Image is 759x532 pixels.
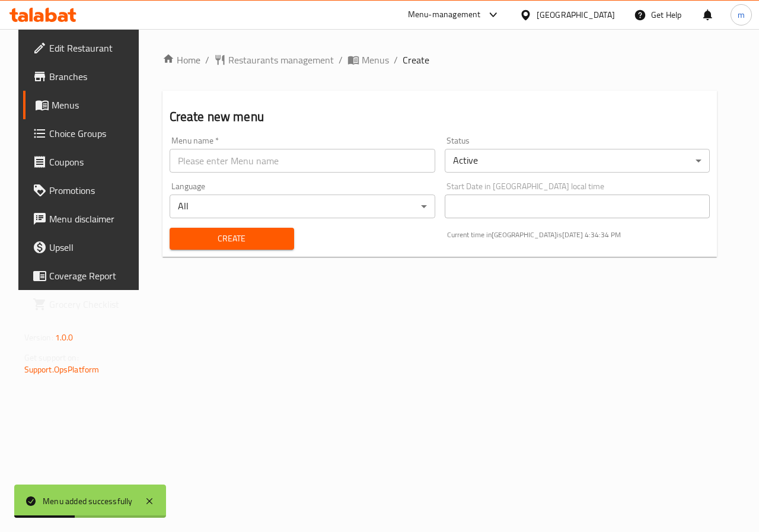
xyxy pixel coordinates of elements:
[170,228,294,250] button: Create
[228,53,334,67] span: Restaurants management
[214,53,334,67] a: Restaurants management
[23,148,145,176] a: Coupons
[162,53,717,67] nav: breadcrumb
[49,297,136,311] span: Grocery Checklist
[24,362,100,377] a: Support.OpsPlatform
[362,53,389,67] span: Menus
[403,53,429,67] span: Create
[537,8,615,21] div: [GEOGRAPHIC_DATA]
[52,98,136,112] span: Menus
[347,53,389,67] a: Menus
[170,108,710,126] h2: Create new menu
[738,8,745,21] span: m
[170,195,435,218] div: All
[49,212,136,226] span: Menu disclaimer
[23,262,145,290] a: Coverage Report
[445,149,710,173] div: Active
[408,8,481,22] div: Menu-management
[23,91,145,119] a: Menus
[23,233,145,262] a: Upsell
[49,240,136,254] span: Upsell
[179,231,285,246] span: Create
[339,53,343,67] li: /
[23,119,145,148] a: Choice Groups
[23,205,145,233] a: Menu disclaimer
[205,53,209,67] li: /
[23,34,145,62] a: Edit Restaurant
[447,230,710,240] p: Current time in [GEOGRAPHIC_DATA] is [DATE] 4:34:34 PM
[49,183,136,197] span: Promotions
[394,53,398,67] li: /
[55,330,74,345] span: 1.0.0
[49,69,136,84] span: Branches
[43,495,133,508] div: Menu added successfully
[24,350,79,365] span: Get support on:
[23,62,145,91] a: Branches
[49,155,136,169] span: Coupons
[49,41,136,55] span: Edit Restaurant
[23,290,145,318] a: Grocery Checklist
[24,330,53,345] span: Version:
[49,126,136,141] span: Choice Groups
[23,176,145,205] a: Promotions
[170,149,435,173] input: Please enter Menu name
[162,53,200,67] a: Home
[49,269,136,283] span: Coverage Report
